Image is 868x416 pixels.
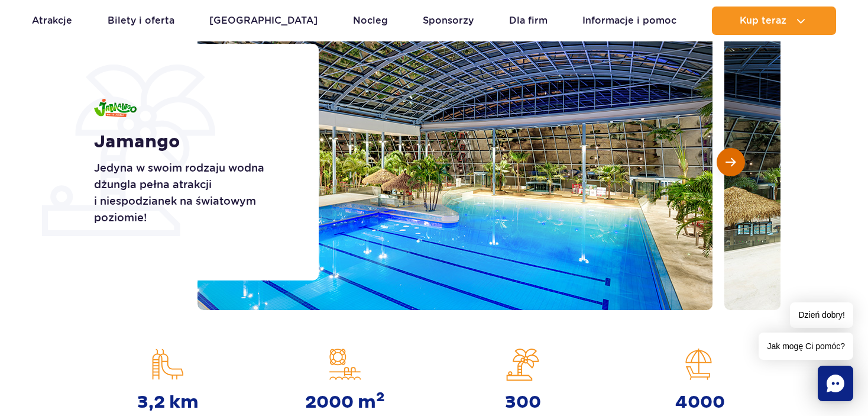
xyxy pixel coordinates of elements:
[675,392,725,413] strong: 4000
[423,7,474,35] a: Sponsorzy
[94,131,292,153] h1: Jamango
[94,160,292,226] p: Jedyna w swoim rodzaju wodna dżungla pełna atrakcji i niespodzianek na światowym poziomie!
[712,7,836,35] button: Kup teraz
[305,392,385,413] strong: 2000 m
[94,99,137,117] img: Jamango
[717,148,745,176] button: Następny slajd
[376,389,385,405] sup: 2
[505,392,541,413] strong: 300
[108,7,174,35] a: Bilety i oferta
[209,7,318,35] a: [GEOGRAPHIC_DATA]
[790,302,853,328] span: Dzień dobry!
[818,366,853,401] div: Chat
[509,7,548,35] a: Dla firm
[759,333,853,360] span: Jak mogę Ci pomóc?
[582,7,676,35] a: Informacje i pomoc
[32,7,72,35] a: Atrakcje
[137,392,199,413] strong: 3,2 km
[740,15,786,26] span: Kup teraz
[353,7,388,35] a: Nocleg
